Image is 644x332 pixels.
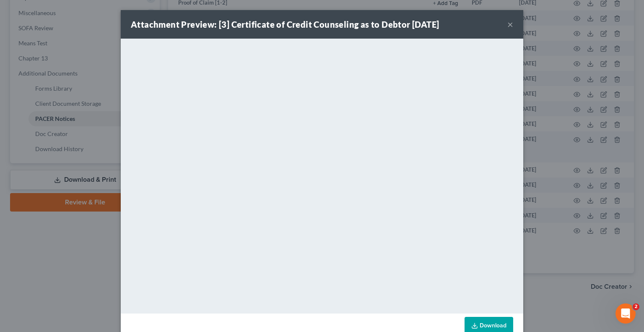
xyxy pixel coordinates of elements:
iframe: Intercom live chat [615,303,636,324]
iframe: <object ng-attr-data='[URL][DOMAIN_NAME]' type='application/pdf' width='100%' height='650px'></ob... [121,39,523,311]
span: 2 [633,303,639,310]
strong: Attachment Preview: [3] Certificate of Credit Counseling as to Debtor [DATE] [131,19,439,29]
button: × [507,19,513,29]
